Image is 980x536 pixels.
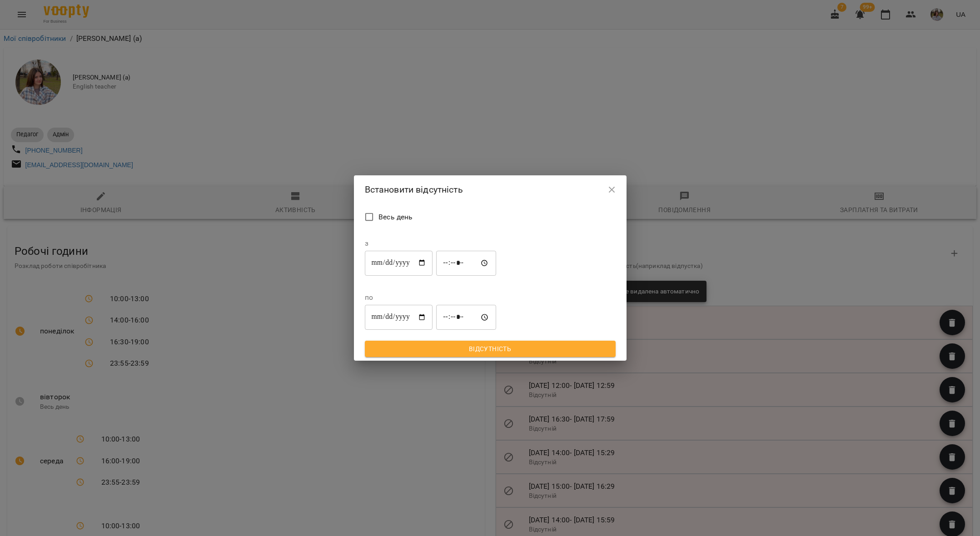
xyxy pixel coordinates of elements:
span: Відсутність [372,343,608,354]
label: по [365,294,496,301]
span: Весь день [378,212,413,223]
h2: Встановити відсутність [365,183,616,197]
label: з [365,240,496,247]
button: Відсутність [365,341,616,357]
